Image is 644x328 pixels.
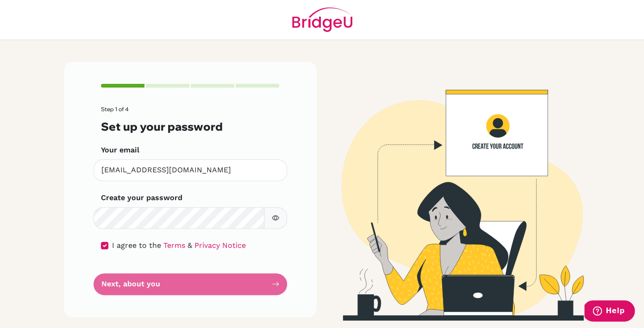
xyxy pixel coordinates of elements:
label: Your email [101,145,139,156]
span: & [188,241,192,250]
span: I agree to the [112,241,161,250]
a: Terms [163,241,185,250]
a: Privacy Notice [194,241,246,250]
h3: Set up your password [101,120,280,133]
span: Step 1 of 4 [101,106,129,113]
input: Insert your email* [94,159,287,181]
label: Create your password [101,192,182,203]
iframe: Opens a widget where you can find more information [584,300,635,323]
